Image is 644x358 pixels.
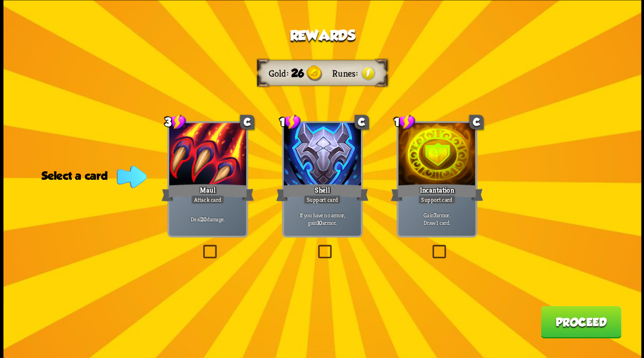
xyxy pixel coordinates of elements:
div: Incantation [390,182,483,203]
div: C [240,115,254,129]
p: If you have no armor, gain armor. [285,211,359,226]
div: C [354,115,368,129]
div: Shell [276,182,368,203]
div: Select a card [42,169,143,182]
div: Gold [268,67,291,79]
div: Attack card [191,195,224,204]
p: Deal damage. [171,215,244,223]
div: Rewards [234,22,410,54]
div: Support card [303,195,341,204]
div: 1 [393,114,415,130]
button: Proceed [541,306,621,338]
img: Energy.png [360,65,376,81]
div: Support card [418,195,455,204]
img: Gold.png [306,65,322,81]
b: 20 [200,215,206,223]
div: Runes [332,67,360,79]
b: 7 [433,211,435,218]
div: C [469,115,483,129]
div: 1 [279,114,300,130]
p: Gain armor. Draw 1 card. [400,211,473,226]
img: Indicator_Arrow.png [117,165,147,188]
span: 26 [291,67,303,80]
b: 10 [317,218,322,226]
div: Maul [161,182,254,203]
div: 3 [165,114,186,130]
